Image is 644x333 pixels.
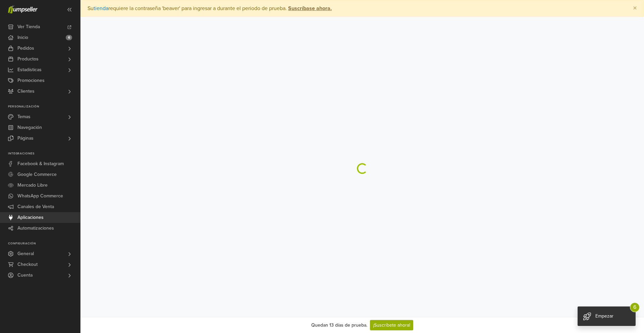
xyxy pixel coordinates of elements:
span: Páginas [17,133,34,144]
span: Estadísticas [17,64,42,75]
span: Empezar [595,313,613,319]
button: Close [626,0,644,16]
a: tienda [94,5,108,12]
span: Automatizaciones [17,223,54,234]
span: Google Commerce [17,169,57,180]
span: 6 [630,302,640,312]
a: ¡Suscríbete ahora! [370,320,413,330]
span: Checkout [17,259,38,270]
p: Personalización [8,105,80,109]
span: Mercado Libre [17,180,48,191]
span: Canales de Venta [17,201,54,212]
span: Promociones [17,75,45,86]
div: Quedan 13 días de prueba. [311,322,367,329]
span: Temas [17,111,31,122]
span: Ver Tienda [17,21,40,32]
div: Empezar 6 [578,306,636,326]
span: Navegación [17,122,42,133]
span: Cuenta [17,270,33,281]
span: 6 [66,35,72,40]
span: Clientes [17,86,35,97]
p: Configuración [8,242,80,246]
span: General [17,248,34,259]
p: Integraciones [8,152,80,156]
a: Suscríbase ahora. [287,5,332,12]
span: Inicio [17,32,28,43]
span: Pedidos [17,43,34,54]
span: Aplicaciones [17,212,44,223]
span: Productos [17,54,39,64]
strong: Suscríbase ahora. [288,5,332,12]
span: Facebook & Instagram [17,158,64,169]
span: × [633,3,637,13]
span: WhatsApp Commerce [17,191,63,201]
